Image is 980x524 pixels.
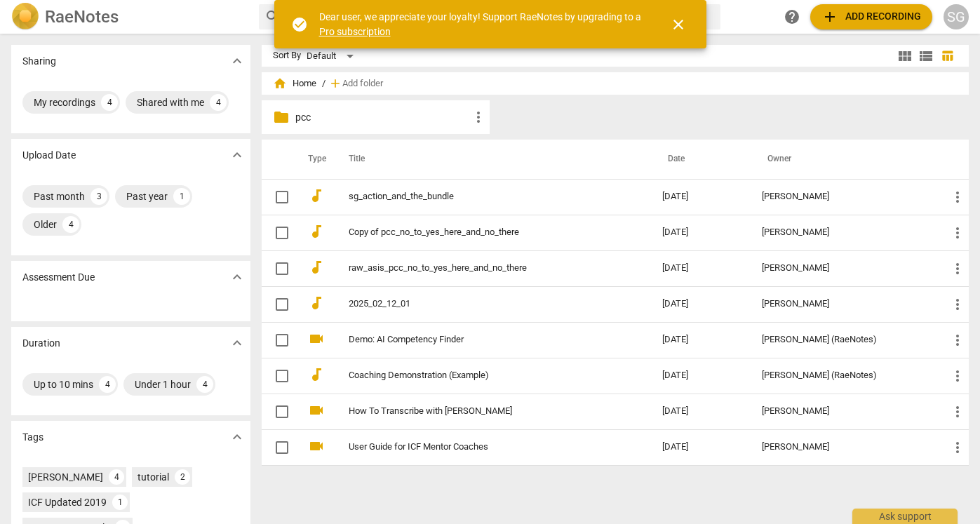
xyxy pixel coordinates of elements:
[322,79,325,89] span: /
[894,46,915,67] button: Tile view
[349,227,612,238] a: Copy of pcc_no_to_yes_here_and_no_there
[137,470,169,484] div: tutorial
[651,429,751,465] td: [DATE]
[949,332,966,349] span: more_vert
[227,51,248,72] button: Show more
[349,335,612,345] a: Demo: AI Competency Finder
[273,76,316,90] span: Home
[762,227,927,238] div: [PERSON_NAME]
[918,48,934,65] span: view_list
[308,330,325,347] span: videocam
[670,16,687,33] span: close
[229,147,246,163] span: expand_more
[273,109,290,126] span: folder
[651,179,751,215] td: [DATE]
[90,188,107,205] div: 3
[308,295,325,311] span: audiotrack
[651,140,751,179] th: Date
[810,4,932,29] button: Upload
[175,469,190,485] div: 2
[662,8,695,41] button: Close
[852,509,958,524] div: Ask support
[135,377,191,391] div: Under 1 hour
[651,286,751,322] td: [DATE]
[751,140,938,179] th: Owner
[651,394,751,429] td: [DATE]
[349,370,612,381] a: Coaching Demonstration (Example)
[34,189,85,203] div: Past month
[196,376,213,393] div: 4
[651,358,751,394] td: [DATE]
[949,439,966,456] span: more_vert
[308,366,325,383] span: audiotrack
[22,336,60,351] p: Duration
[229,269,246,285] span: expand_more
[349,442,612,452] a: User Guide for ICF Mentor Coaches
[941,49,954,62] span: table_chart
[342,79,383,89] span: Add folder
[273,76,287,90] span: home
[332,140,651,179] th: Title
[109,469,124,485] div: 4
[651,215,751,250] td: [DATE]
[291,16,308,33] span: check_circle
[308,259,325,276] span: audiotrack
[11,3,39,31] img: Logo
[273,51,301,61] div: Sort By
[11,3,248,31] a: LogoRaeNotes
[22,270,95,285] p: Assessment Due
[470,109,487,126] span: more_vert
[227,426,248,448] button: Show more
[762,370,927,381] div: [PERSON_NAME] (RaeNotes)
[34,217,57,231] div: Older
[821,8,838,25] span: add
[99,376,116,393] div: 4
[779,4,805,29] a: Help
[949,296,966,313] span: more_vert
[319,10,645,39] div: Dear user, we appreciate your loyalty! Support RaeNotes by upgrading to a
[762,263,927,274] div: [PERSON_NAME]
[227,332,248,354] button: Show more
[651,250,751,286] td: [DATE]
[949,403,966,420] span: more_vert
[229,429,246,445] span: expand_more
[28,495,107,509] div: ICF Updated 2019
[762,335,927,345] div: [PERSON_NAME] (RaeNotes)
[229,53,246,69] span: expand_more
[944,4,969,29] button: SG
[349,263,612,274] a: raw_asis_pcc_no_to_yes_here_and_no_there
[762,299,927,309] div: [PERSON_NAME]
[762,442,927,452] div: [PERSON_NAME]
[349,299,612,309] a: 2025_02_12_01
[349,192,612,202] a: sg_action_and_the_bundle
[28,470,103,484] div: [PERSON_NAME]
[22,148,76,163] p: Upload Date
[949,224,966,241] span: more_vert
[34,377,93,391] div: Up to 10 mins
[112,495,128,510] div: 1
[821,8,921,25] span: Add recording
[915,46,937,67] button: List view
[62,216,79,233] div: 4
[308,438,325,455] span: videocam
[227,267,248,288] button: Show more
[762,406,927,417] div: [PERSON_NAME]
[137,95,204,109] div: Shared with me
[297,140,332,179] th: Type
[762,192,927,202] div: [PERSON_NAME]
[784,8,800,25] span: help
[308,187,325,204] span: audiotrack
[34,95,95,109] div: My recordings
[210,94,227,111] div: 4
[328,76,342,90] span: add
[307,45,358,67] div: Default
[949,368,966,384] span: more_vert
[45,7,119,27] h2: RaeNotes
[937,46,958,67] button: Table view
[22,430,43,445] p: Tags
[173,188,190,205] div: 1
[295,110,470,125] p: pcc
[126,189,168,203] div: Past year
[229,335,246,351] span: expand_more
[651,322,751,358] td: [DATE]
